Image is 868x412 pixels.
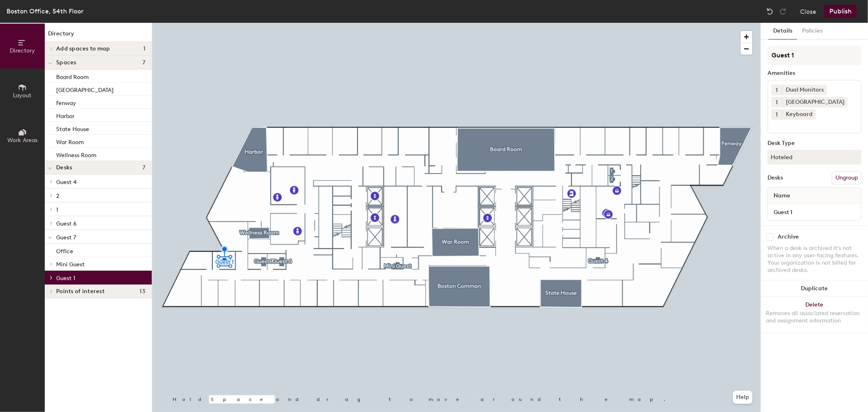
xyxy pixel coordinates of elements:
span: Mini Guest [56,261,85,268]
span: 1 [56,206,58,213]
span: Points of interest [56,288,105,295]
span: 7 [142,59,145,66]
img: Redo [779,7,787,15]
button: DeleteRemoves all associated reservation and assignment information [761,297,868,333]
button: 1 [772,85,782,95]
p: State House [56,123,89,133]
span: 1 [143,46,145,52]
div: Desk Type [767,140,861,147]
p: Wellness Room [56,149,96,159]
button: Close [800,5,816,18]
span: 1 [776,86,778,94]
p: Office [56,245,73,255]
div: [GEOGRAPHIC_DATA] [782,97,848,107]
div: Boston Office, 54th Floor [7,6,83,16]
div: Keyboard [782,109,816,120]
span: Desks [56,164,72,171]
button: Publish [824,5,857,18]
span: 13 [140,288,145,295]
span: 1 [776,110,778,119]
span: Directory [10,47,35,54]
span: Work Areas [7,137,37,144]
div: When a desk is archived it's not active in any user-facing features. Your organization is not bil... [767,245,861,274]
button: Duplicate [761,281,868,297]
span: 2 [56,193,59,199]
div: Desks [767,175,783,181]
button: Hoteled [767,150,861,164]
button: 1 [772,97,782,107]
span: Add spaces to map [56,46,110,52]
div: Removes all associated reservation and assignment information [766,310,863,324]
span: 1 [776,98,778,107]
div: Dual Monitors [782,85,827,95]
div: Archive [778,234,799,240]
button: Ungroup [832,171,861,185]
span: 7 [142,164,145,171]
span: Layout [13,92,32,99]
button: Help [733,391,752,404]
button: Policies [797,23,827,39]
input: Unnamed desk [770,206,859,218]
span: Guest 6 [56,220,77,227]
button: Details [768,23,797,39]
p: Board Room [56,71,89,81]
span: Guest 1 [56,275,75,282]
p: Fenway [56,97,76,107]
p: [GEOGRAPHIC_DATA] [56,84,114,94]
p: War Room [56,136,84,146]
h1: Directory [45,29,152,42]
span: Guest 4 [56,179,77,186]
img: Undo [766,7,774,15]
div: Amenities [767,70,861,77]
p: Harbor [56,110,74,120]
span: Spaces [56,59,77,66]
span: Name [770,188,794,203]
button: 1 [772,109,782,120]
span: Guest 7 [56,234,76,241]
